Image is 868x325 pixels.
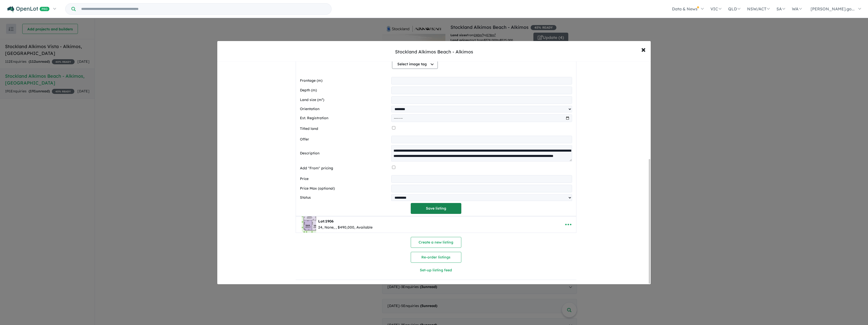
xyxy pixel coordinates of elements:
div: 24, None, , $490,000, Available [318,225,373,231]
label: Est. Registration [300,115,389,121]
label: Orientation [300,106,389,112]
span: 1906 [325,219,334,224]
label: Offer [300,136,389,143]
span: × [641,44,646,55]
label: Frontage (m) [300,78,389,84]
label: Titled land [300,126,390,132]
label: Depth (m) [300,87,389,93]
button: Create a new listing [411,237,461,248]
b: Lot: [318,219,334,224]
button: Re-order listings [411,252,461,263]
label: Price Max (optional) [300,186,389,192]
button: Save listing [411,203,461,214]
label: Price [300,176,389,182]
img: Openlot PRO Logo White [7,6,50,12]
button: Select image tag [392,59,438,69]
label: Description [300,150,389,156]
div: Stockland Alkimos Beach - Alkimos [395,49,473,55]
label: Land size (m²) [300,97,389,103]
input: Try estate name, suburb, builder or developer [77,4,330,14]
button: Set-up listing feed [366,265,506,276]
label: Status [300,195,389,201]
label: Add "From" pricing [300,165,390,171]
span: [PERSON_NAME].go... [811,6,855,11]
img: Stockland%20Alkimos%20Beach%20-%20Alkimos%20-%20Lot%201906___1755925907.jpg [300,216,316,233]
